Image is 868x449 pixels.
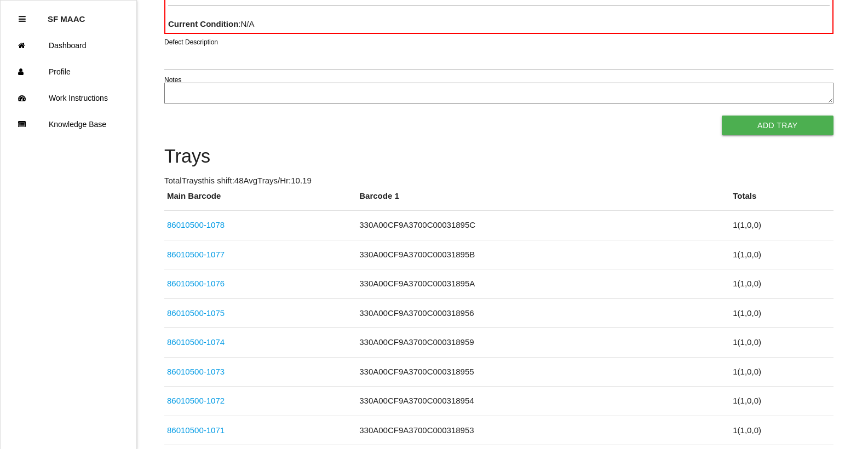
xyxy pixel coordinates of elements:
[164,146,833,167] h4: Trays
[722,116,833,135] button: Add Tray
[357,298,730,328] td: 330A00CF9A3700C000318956
[48,6,85,24] p: SF MAAC
[19,6,26,32] div: Close
[1,32,136,59] a: Dashboard
[164,75,181,85] label: Notes
[730,387,833,416] td: 1 ( 1 , 0 , 0 )
[1,85,136,111] a: Work Instructions
[167,425,225,435] a: 86010500-1071
[167,250,225,259] a: 86010500-1077
[167,367,225,376] a: 86010500-1073
[730,298,833,328] td: 1 ( 1 , 0 , 0 )
[357,211,730,240] td: 330A00CF9A3700C00031895C
[730,211,833,240] td: 1 ( 1 , 0 , 0 )
[1,59,136,85] a: Profile
[357,416,730,445] td: 330A00CF9A3700C000318953
[730,416,833,445] td: 1 ( 1 , 0 , 0 )
[1,111,136,137] a: Knowledge Base
[730,328,833,358] td: 1 ( 1 , 0 , 0 )
[167,220,225,229] a: 86010500-1078
[730,190,833,211] th: Totals
[168,19,238,28] b: Current Condition
[168,19,255,28] span: : N/A
[730,269,833,299] td: 1 ( 1 , 0 , 0 )
[357,269,730,299] td: 330A00CF9A3700C00031895A
[357,190,730,211] th: Barcode 1
[167,279,225,288] a: 86010500-1076
[730,240,833,269] td: 1 ( 1 , 0 , 0 )
[167,396,225,405] a: 86010500-1072
[164,190,357,211] th: Main Barcode
[357,328,730,358] td: 330A00CF9A3700C000318959
[164,37,218,47] label: Defect Description
[167,337,225,347] a: 86010500-1074
[167,308,225,318] a: 86010500-1075
[357,240,730,269] td: 330A00CF9A3700C00031895B
[164,175,833,187] p: Total Trays this shift: 48 Avg Trays /Hr: 10.19
[357,387,730,416] td: 330A00CF9A3700C000318954
[730,357,833,387] td: 1 ( 1 , 0 , 0 )
[357,357,730,387] td: 330A00CF9A3700C000318955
